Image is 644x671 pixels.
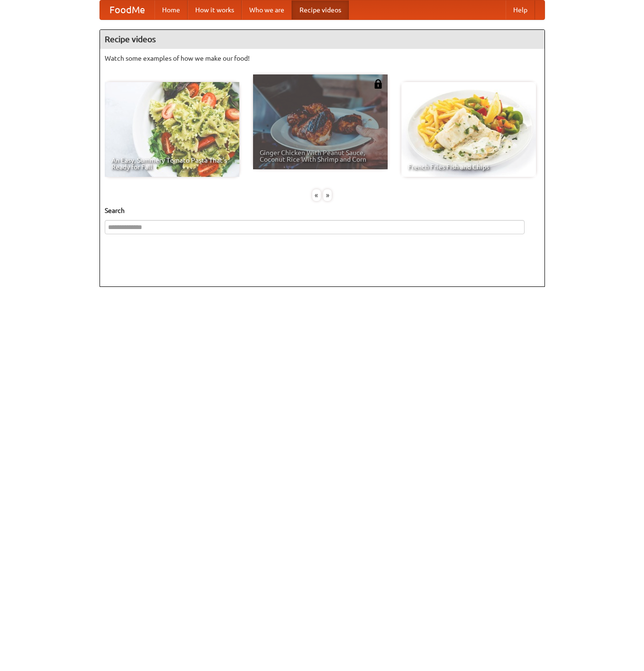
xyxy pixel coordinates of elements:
a: French Fries Fish and Chips [401,82,536,177]
div: » [323,189,332,201]
span: French Fries Fish and Chips [408,164,529,170]
a: An Easy, Summery Tomato Pasta That's Ready for Fall [105,82,239,177]
h4: Recipe videos [100,30,544,49]
a: FoodMe [100,0,154,19]
a: Recipe videos [292,0,349,19]
a: Who we are [242,0,292,19]
div: « [312,189,321,201]
p: Watch some examples of how we make our food! [105,54,540,63]
a: Home [154,0,188,19]
a: Help [506,0,535,19]
span: An Easy, Summery Tomato Pasta That's Ready for Fall [111,157,233,170]
a: How it works [188,0,242,19]
img: 483408.png [373,79,383,89]
h5: Search [105,206,540,215]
